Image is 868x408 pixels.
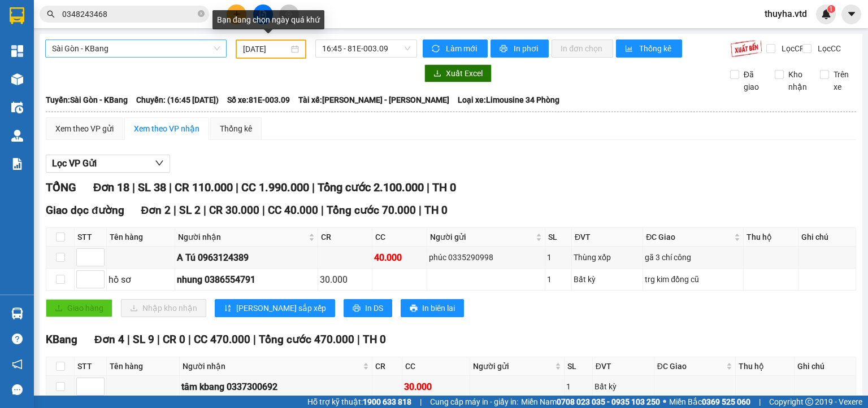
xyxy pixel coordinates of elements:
div: Bất kỳ [594,380,652,393]
span: sync [432,45,441,54]
span: Người gửi [473,360,552,372]
button: syncLàm mới [423,40,488,58]
span: [PERSON_NAME] sắp xếp [236,302,326,314]
div: phúc 0335290998 [429,251,543,264]
img: icon-new-feature [821,9,831,19]
span: | [203,204,206,217]
th: CC [372,228,427,247]
span: CR 110.000 [175,181,233,194]
span: Lọc CR [777,42,806,55]
th: CC [402,357,470,376]
img: 9k= [730,40,762,58]
span: Làm mới [446,42,479,55]
span: | [321,204,324,217]
span: thuyha.vtd [756,7,816,21]
button: uploadGiao hàng [46,299,112,317]
button: aim [279,5,299,24]
div: nhung 0386554791 [177,273,315,287]
span: search [47,10,55,18]
button: downloadXuất Excel [424,64,492,82]
span: | [188,333,191,346]
div: Bạn đang chọn ngày quá khứ [212,10,324,29]
span: Lọc VP Gửi [52,156,97,170]
img: warehouse-icon [11,130,23,142]
span: close-circle [198,9,205,20]
div: trg kim đồng cũ [645,273,741,286]
div: Thống kê [220,122,252,135]
span: Tổng cước 2.100.000 [318,181,424,194]
button: downloadNhập kho nhận [121,299,206,317]
span: Miền Bắc [669,396,750,408]
span: In biên lai [422,302,455,314]
span: Người gửi [430,231,533,243]
span: Tài xế: [PERSON_NAME] - [PERSON_NAME] [298,94,449,106]
span: | [253,333,256,346]
span: Thống kê [639,42,673,55]
div: 1 [566,380,591,393]
div: 1 [547,251,570,264]
span: Xuất Excel [446,67,483,80]
button: plus [227,5,246,24]
span: Trên xe [829,68,857,93]
span: Sài Gòn - KBang [52,40,220,57]
span: Số xe: 81E-003.09 [227,94,290,106]
th: STT [75,357,107,376]
span: message [12,384,23,395]
span: Tổng cước 70.000 [327,204,416,217]
span: | [420,396,422,408]
span: CC 1.990.000 [241,181,309,194]
th: CR [372,357,403,376]
th: Tên hàng [107,228,175,247]
span: ⚪️ [663,400,666,404]
div: tâm kbang 0337300692 [181,380,370,394]
img: solution-icon [11,158,23,170]
span: ĐC Giao [646,231,732,243]
span: | [169,181,172,194]
th: Ghi chú [798,228,856,247]
th: SL [545,228,572,247]
div: 30.000 [320,273,371,287]
input: Tìm tên, số ĐT hoặc mã đơn [62,8,196,20]
span: Chuyến: (16:45 [DATE]) [136,94,219,106]
span: | [759,396,761,408]
div: A Tú 0963124389 [177,251,315,265]
span: In phơi [514,42,540,55]
sup: 1 [827,5,835,13]
span: Đơn 2 [141,204,171,217]
span: | [357,333,360,346]
span: KBang [46,333,77,346]
span: SL 9 [133,333,154,346]
img: warehouse-icon [11,102,23,113]
div: Xem theo VP gửi [55,122,114,135]
span: Kho nhận [784,68,811,93]
span: CC 40.000 [268,204,318,217]
div: Xem theo VP nhận [134,122,199,135]
span: close-circle [198,10,205,17]
span: | [236,181,238,194]
span: ĐC Giao [657,360,724,372]
span: TH 0 [432,181,456,194]
div: Thùng xốp [574,251,641,264]
span: TH 0 [424,204,448,217]
span: TỔNG [46,181,76,194]
span: | [157,333,160,346]
span: TH 0 [363,333,386,346]
div: hồ sơ [108,273,173,287]
span: CC 470.000 [194,333,250,346]
th: ĐVT [572,228,643,247]
th: CR [318,228,373,247]
span: Đơn 18 [93,181,129,194]
th: Thu hộ [744,228,798,247]
th: Ghi chú [795,357,856,376]
button: printerIn biên lai [401,299,464,317]
span: Đơn 4 [94,333,124,346]
span: | [312,181,315,194]
span: question-circle [12,334,23,344]
th: STT [75,228,107,247]
strong: 1900 633 818 [363,397,411,406]
span: printer [410,304,418,313]
div: gã 3 chí công [645,251,741,264]
span: printer [500,45,509,54]
span: CR 0 [163,333,185,346]
span: printer [353,304,361,313]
